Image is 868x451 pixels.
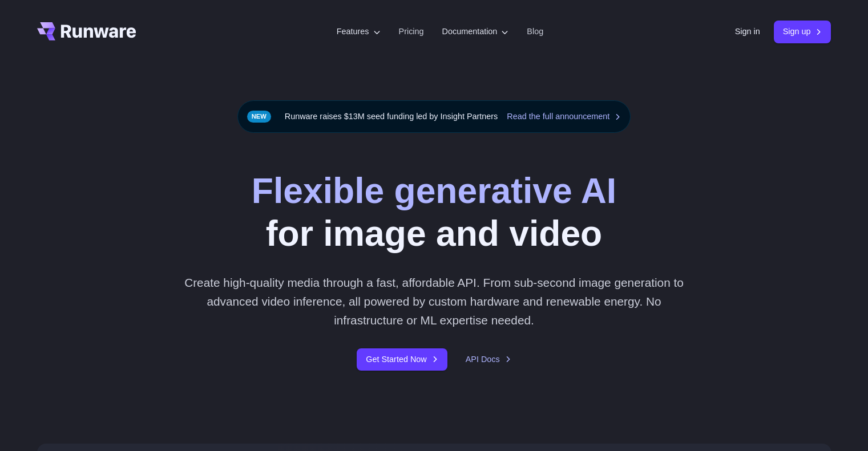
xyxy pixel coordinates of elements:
a: Read the full announcement [507,110,621,123]
div: Runware raises $13M seed funding led by Insight Partners [237,100,631,133]
p: Create high-quality media through a fast, affordable API. From sub-second image generation to adv... [180,273,688,330]
a: Sign up [774,21,831,43]
a: Go to / [37,22,136,40]
a: Get Started Now [357,348,447,371]
h1: for image and video [252,169,616,255]
a: Sign in [735,25,760,38]
a: Pricing [399,25,424,38]
a: API Docs [466,353,511,366]
strong: Flexible generative AI [252,170,616,210]
label: Features [337,25,381,38]
a: Blog [527,25,543,38]
label: Documentation [442,25,509,38]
